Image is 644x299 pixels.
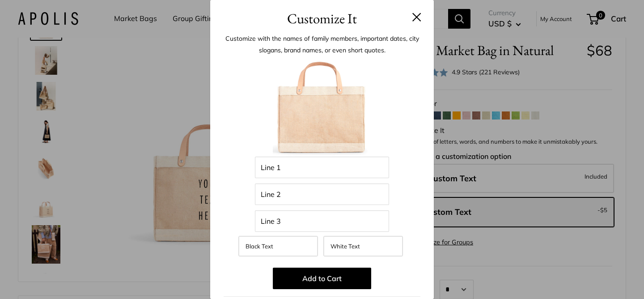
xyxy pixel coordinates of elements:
button: Add to Cart [273,268,371,289]
span: White Text [330,243,360,250]
label: White Text [323,236,403,256]
label: Black Text [238,236,318,256]
img: petitemarketbagweb.001.jpeg [273,58,371,157]
span: Black Text [246,243,273,250]
p: Customize with the names of family members, important dates, city slogans, brand names, or even s... [224,33,420,56]
h3: Customize It [224,8,420,29]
